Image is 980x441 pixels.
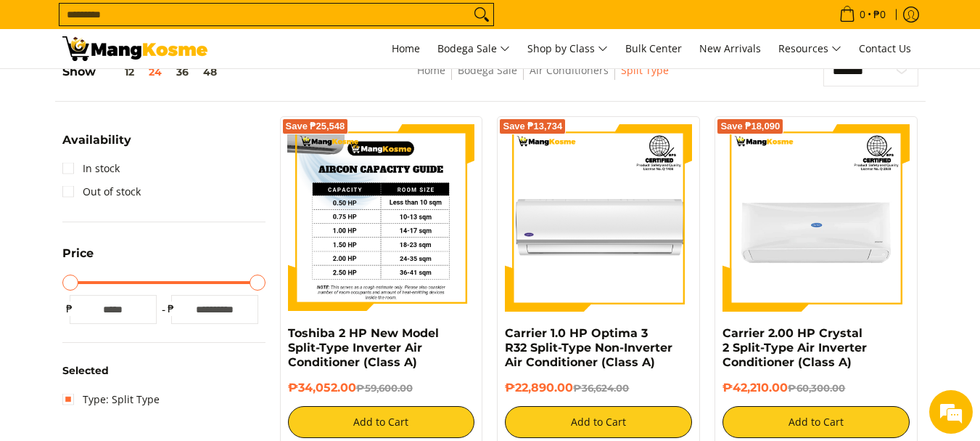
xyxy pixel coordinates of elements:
[288,124,475,312] img: Toshiba 2 HP New Model Split-Type Inverter Air Conditioner (Class A) - 0
[527,40,608,58] span: Shop by Class
[84,129,200,276] span: We're online!
[692,29,768,68] a: New Arrivals
[62,365,265,378] h6: Selected
[62,36,207,61] img: Bodega Sale Aircon l Mang Kosme: Home Appliances Warehouse Sale Split Type
[857,9,868,20] span: 0
[458,63,517,77] a: Bodega Sale
[62,180,141,203] a: Out of stock
[530,63,609,77] a: Air Conditioners
[286,122,345,131] span: Save ₱25,548
[722,326,867,369] a: Carrier 2.00 HP Crystal 2 Split-Type Air Inverter Conditioner (Class A)
[505,326,672,369] a: Carrier 1.0 HP Optima 3 R32 Split-Type Non-Inverter Air Conditioner (Class A)
[222,29,918,68] nav: Main Menu
[62,134,131,157] summary: Open
[141,66,169,78] button: 24
[573,382,629,394] del: ₱36,624.00
[75,81,244,100] div: Chat with us now
[288,381,475,395] h6: ₱34,052.00
[7,290,276,341] textarea: Type your message and hit 'Enter'
[778,40,841,58] span: Resources
[196,66,224,78] button: 48
[505,406,692,438] button: Add to Cart
[722,406,910,438] button: Add to Cart
[520,29,615,68] a: Shop by Class
[720,122,780,131] span: Save ₱18,090
[62,302,77,316] span: ₱
[62,157,120,180] a: In stock
[62,248,94,270] summary: Open
[470,4,493,25] button: Search
[722,124,910,312] img: Carrier 2.00 HP Crystal 2 Split-Type Air Inverter Conditioner (Class A)
[505,381,692,395] h6: ₱22,890.00
[618,29,689,68] a: Bulk Center
[771,29,849,68] a: Resources
[392,41,420,55] span: Home
[505,124,692,312] img: Carrier 1.0 HP Optima 3 R32 Split-Type Non-Inverter Air Conditioner (Class A)
[288,326,439,369] a: Toshiba 2 HP New Model Split-Type Inverter Air Conditioner (Class A)
[699,41,761,55] span: New Arrivals
[62,65,224,79] h5: Show
[722,381,910,395] h6: ₱42,210.00
[96,66,141,78] button: 12
[625,41,682,55] span: Bulk Center
[417,63,445,77] a: Home
[871,9,888,20] span: ₱0
[788,382,845,394] del: ₱60,300.00
[852,29,918,68] a: Contact Us
[62,134,131,146] span: Availability
[320,62,767,94] nav: Breadcrumbs
[62,388,160,411] a: Type: Split Type
[238,7,273,42] div: Minimize live chat window
[859,41,911,55] span: Contact Us
[621,62,669,80] span: Split Type
[437,40,510,58] span: Bodega Sale
[430,29,517,68] a: Bodega Sale
[62,248,94,259] span: Price
[169,66,196,78] button: 36
[164,302,178,316] span: ₱
[288,406,475,438] button: Add to Cart
[503,122,562,131] span: Save ₱13,734
[835,7,890,23] span: •
[356,382,413,394] del: ₱59,600.00
[384,29,427,68] a: Home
